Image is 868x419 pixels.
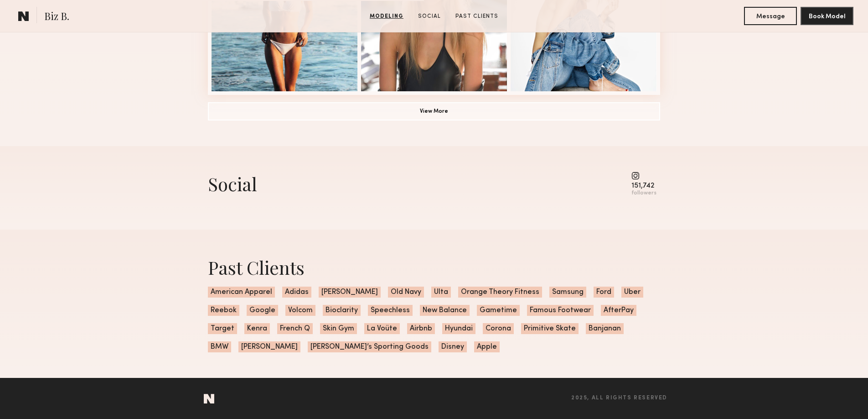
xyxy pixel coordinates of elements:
a: Book Model [801,12,853,20]
span: Primitive Skate [521,323,579,334]
a: Modeling [366,12,407,21]
span: [PERSON_NAME]’s Sporting Goods [308,341,431,352]
span: Speechless [368,305,413,316]
span: Volcom [285,305,315,316]
span: La Voüte [364,323,400,334]
span: French Q [277,323,313,334]
div: followers [631,190,656,197]
span: Google [247,305,278,316]
span: Disney [439,341,467,352]
button: Message [744,7,797,25]
span: American Apparel [208,287,275,298]
span: Old Navy [388,287,424,298]
button: View More [208,102,660,120]
span: Skin Gym [320,323,357,334]
span: BMW [208,341,231,352]
a: Past Clients [452,12,502,21]
span: Biz B. [44,9,69,25]
span: Orange Theory Fitness [458,287,542,298]
button: Book Model [801,7,853,25]
span: Uber [621,287,643,298]
div: Social [208,172,257,196]
span: AfterPay [601,305,636,316]
span: Corona [483,323,514,334]
span: Ulta [431,287,451,298]
a: Social [414,12,444,21]
span: Hyundai [442,323,475,334]
span: Reebok [208,305,239,316]
span: Gametime [477,305,520,316]
span: Kenra [244,323,270,334]
span: Bioclarity [323,305,361,316]
span: Ford [594,287,614,298]
span: Famous Footwear [527,305,594,316]
span: [PERSON_NAME] [319,287,381,298]
span: 2025, all rights reserved [571,395,667,401]
div: Past Clients [208,255,660,279]
span: Apple [474,341,500,352]
span: Banjanan [586,323,624,334]
div: 151,742 [631,183,656,189]
span: [PERSON_NAME] [238,341,300,352]
span: Adidas [282,287,311,298]
span: Airbnb [407,323,435,334]
span: New Balance [420,305,470,316]
span: Samsung [549,287,586,298]
span: Target [208,323,237,334]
